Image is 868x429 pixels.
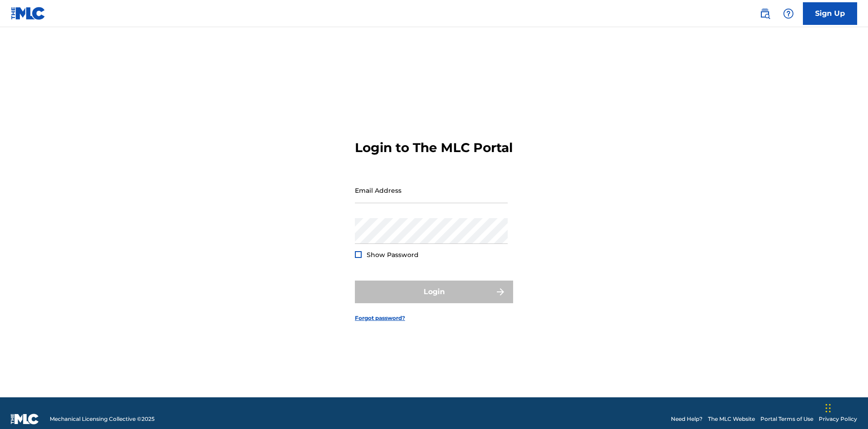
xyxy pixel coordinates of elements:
[367,251,419,259] span: Show Password
[11,7,46,20] img: MLC Logo
[819,415,857,423] a: Privacy Policy
[355,140,513,156] h3: Login to The MLC Portal
[803,2,857,25] a: Sign Up
[760,415,813,423] a: Portal Terms of Use
[756,5,774,23] a: Public Search
[355,314,405,322] a: Forgot password?
[823,386,868,429] iframe: Chat Widget
[11,414,39,424] img: logo
[779,5,797,23] div: Help
[759,8,770,19] img: search
[708,415,755,423] a: The MLC Website
[50,415,155,423] span: Mechanical Licensing Collective © 2025
[671,415,703,423] a: Need Help?
[826,395,831,422] div: Drag
[783,8,794,19] img: help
